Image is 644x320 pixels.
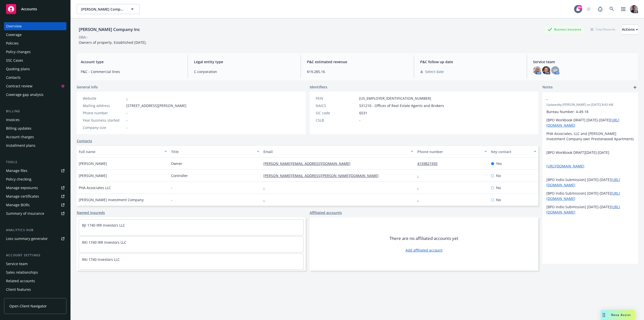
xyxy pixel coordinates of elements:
span: Select date [425,69,444,74]
span: PHA Associates LLC [79,185,111,190]
a: Summary of insurance [4,209,66,218]
a: Overview [4,22,66,30]
div: Coverage gap analysis [6,91,44,99]
div: Analytics hub [4,228,66,233]
div: Total Rewards [588,26,618,32]
span: Controller [171,173,188,178]
div: Policy checking [6,175,31,183]
a: - [126,96,128,101]
a: - [263,197,269,202]
a: Report a Bug [595,4,605,14]
a: Contacts [4,74,66,82]
p: [BPO Indio Submission] [DATE]-[DATE] [546,191,634,201]
button: Nova Assist [601,310,635,320]
div: SIC code [316,110,357,116]
div: Full name [79,149,162,154]
a: Manage exposures [4,184,66,192]
div: Billing updates [6,124,31,132]
a: Manage files [4,167,66,175]
a: Installment plans [4,141,66,150]
span: Account type [81,59,182,64]
a: Policy changes [4,48,66,56]
span: Notes [542,84,553,90]
div: Invoices [6,116,20,124]
span: 531210 - Offices of Real Estate Agents and Brokers [359,103,444,108]
span: No [496,185,501,190]
a: Affiliated accounts [310,210,342,215]
a: Search [607,4,617,14]
div: Manage exposures [6,184,38,192]
span: [PERSON_NAME] [79,173,107,178]
div: NAICS [316,103,357,108]
span: [US_EMPLOYER_IDENTIFICATION_NUMBER] [359,96,431,101]
span: Owners of property. Established [DATE]. [79,40,147,45]
span: - [359,118,360,123]
a: add [632,84,638,90]
div: CSLB [316,118,357,123]
span: [PERSON_NAME] Investment Company [79,197,144,202]
div: Manage BORs [6,201,30,209]
div: Loss summary generator [6,235,48,243]
a: Quoting plans [4,65,66,73]
a: Invoices [4,116,66,124]
p: [BPO Indio Submission] [DATE]-[DATE] [546,204,634,215]
div: Contacts [6,74,21,82]
span: C-corporation [194,69,295,74]
div: Manage files [6,167,27,175]
a: Manage BORs [4,201,66,209]
div: 99+ [578,5,582,10]
div: Phone number [417,149,482,154]
a: Coverage gap analysis [4,91,66,99]
a: Contract review [4,82,66,90]
div: Sales relationships [6,268,38,276]
div: [PERSON_NAME] Company Inc [77,26,142,33]
span: Owner [171,161,182,166]
div: Phone number [83,110,124,116]
a: [URL][DOMAIN_NAME] [546,164,584,168]
a: [PERSON_NAME][EMAIL_ADDRESS][DOMAIN_NAME] [263,161,354,166]
a: - [263,185,269,190]
span: - [171,197,172,202]
span: [PERSON_NAME] [79,161,107,166]
span: - [126,125,128,130]
button: Full name [77,146,169,158]
p: [BPO Workbook DRAFT] [DATE]-[DATE] [546,117,634,128]
div: Overview [6,22,22,30]
div: Quoting plans [6,65,30,73]
button: Email [261,146,415,158]
div: Mailing address [83,103,124,108]
span: Service team [533,59,634,64]
span: [PERSON_NAME] Company Inc [81,7,125,12]
p: Bureau Number: 4-49-18 [546,109,634,114]
a: Policy checking [4,175,66,183]
span: - [171,185,172,190]
a: Manage certificates [4,192,66,200]
div: Company size [83,125,124,130]
a: - [417,185,423,190]
span: - [126,110,128,116]
span: General info [77,84,98,90]
div: Key contact [491,149,531,154]
span: P&C estimated revenue [307,59,408,64]
div: Service team [6,260,28,268]
span: - [546,96,621,102]
button: Phone number [415,146,489,158]
span: P&C - Commercial lines [81,69,182,74]
a: - [417,197,423,202]
a: Billing updates [4,124,66,132]
div: -Updatedby [PERSON_NAME] on [DATE] 8:43 AMBureau Number: 4-49-18[BPO Workbook DRAFT] [DATE]-[DATE... [542,92,638,219]
a: Add affiliated account [406,247,442,253]
span: Open Client Navigator [9,303,47,309]
span: There are no affiliated accounts yet [389,235,458,241]
button: Key contact [489,146,538,158]
div: FEIN [316,96,357,101]
span: Identifiers [310,84,327,90]
a: Start snowing [584,4,594,14]
img: photo [630,5,638,13]
span: Updated by [PERSON_NAME] on [DATE] 8:43 AM [546,102,634,107]
div: Summary of insurance [6,209,44,218]
a: RKI 1740 IRR Investors LLC [82,240,126,245]
img: photo [533,66,541,74]
div: Policy changes [6,48,31,56]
